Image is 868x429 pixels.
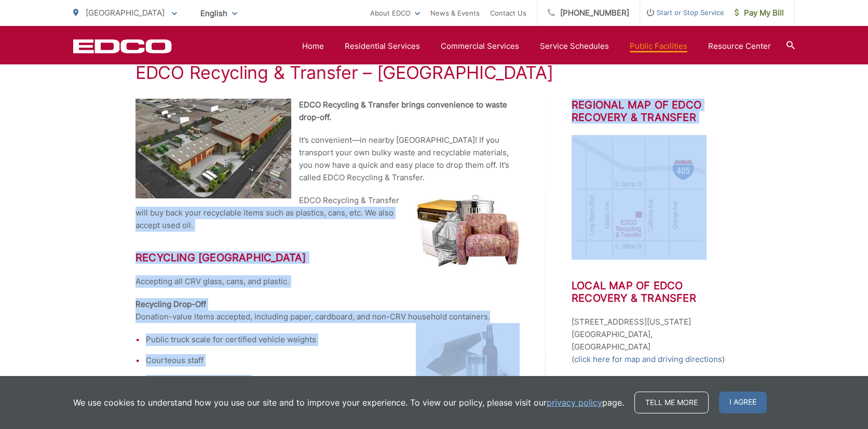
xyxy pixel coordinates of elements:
[572,316,733,366] p: [STREET_ADDRESS][US_STATE] [GEOGRAPHIC_DATA], [GEOGRAPHIC_DATA] ( )
[416,323,520,400] img: Cardboard, bottles, cans, newspapers
[146,354,520,367] li: Courteous staff
[441,40,519,52] a: Commercial Services
[135,134,520,184] p: It’s convenient—in nearby [GEOGRAPHIC_DATA]! If you transport your own bulky waste and recyclable...
[135,99,291,198] img: EDCO Recycling & Transfer
[146,375,520,387] li: Weekday and weekend hour
[302,40,324,52] a: Home
[574,353,722,366] a: click here for map and driving directions
[135,299,206,309] strong: Recycling Drop-Off
[135,275,520,288] p: Accepting all CRV glass, cans, and plastic.
[73,39,172,53] a: EDCD logo. Return to the homepage.
[572,135,707,260] img: image
[490,7,526,19] a: Contact Us
[146,333,520,346] li: Public truck scale for certified vehicle weights
[708,40,771,52] a: Resource Center
[547,396,602,409] a: privacy policy
[370,7,420,19] a: About EDCO
[540,40,609,52] a: Service Schedules
[345,40,420,52] a: Residential Services
[430,7,480,19] a: News & Events
[135,298,520,323] p: Donation-value items accepted, including paper, cardboard, and non-CRV household containers.
[572,99,733,124] h2: Regional Map of EDCO Recovery & Transfer
[135,251,520,264] h2: Recycling [GEOGRAPHIC_DATA]
[135,194,520,232] p: EDCO Recycling & Transfer will buy back your recyclable items such as plastics, cans, etc. We als...
[416,194,520,267] img: Dishwasher and chair
[299,100,507,122] strong: EDCO Recycling & Transfer brings convenience to waste drop-off.
[572,279,733,304] h2: Local Map of EDCO Recovery & Transfer
[193,4,245,22] span: English
[735,7,784,19] span: Pay My Bill
[634,392,709,413] a: Tell me more
[630,40,687,52] a: Public Facilities
[135,62,733,83] h1: EDCO Recycling & Transfer – [GEOGRAPHIC_DATA]
[73,396,624,409] p: We use cookies to understand how you use our site and to improve your experience. To view our pol...
[86,8,165,18] span: [GEOGRAPHIC_DATA]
